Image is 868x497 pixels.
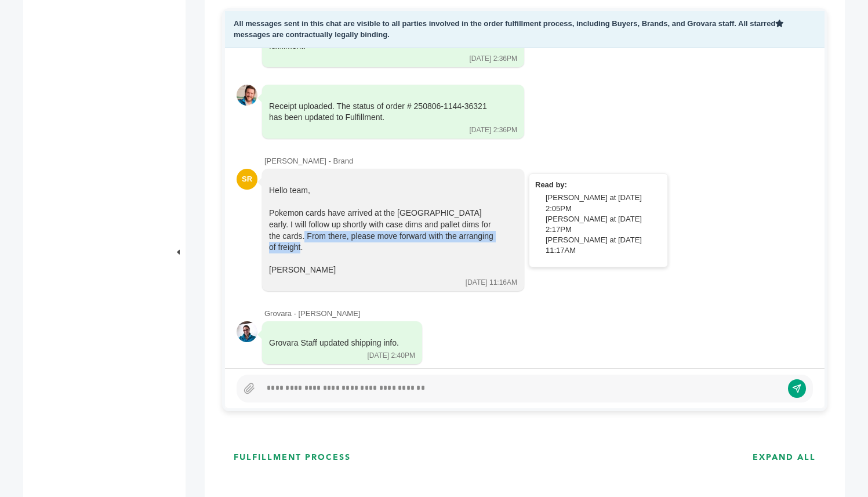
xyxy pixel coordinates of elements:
div: Receipt uploaded. The status of order # 250806-1144-36321 has been updated to Fulfillment. [269,101,501,124]
div: [PERSON_NAME] [269,264,501,276]
div: [DATE] 11:16AM [466,278,517,288]
div: Hello team, [269,185,501,276]
strong: Read by: [535,180,567,189]
div: Grovara Staff updated shipping info. [269,338,399,349]
h3: EXPAND ALL [753,452,816,463]
div: [PERSON_NAME] at [DATE] 11:17AM [546,235,662,256]
div: SR [237,169,257,190]
div: [DATE] 2:36PM [470,125,517,135]
h3: FULFILLMENT PROCESS [234,452,351,463]
div: [PERSON_NAME] - Brand [264,156,813,166]
div: Pokemon cards have arrived at the [GEOGRAPHIC_DATA] early. I will follow up shortly with case dim... [269,208,501,253]
div: [DATE] 2:40PM [367,351,415,361]
div: Grovara - [PERSON_NAME] [264,309,813,319]
div: [PERSON_NAME] at [DATE] 2:05PM [546,193,662,213]
div: [PERSON_NAME] at [DATE] 2:17PM [546,214,662,235]
div: [DATE] 2:36PM [470,54,517,64]
div: All messages sent in this chat are visible to all parties involved in the order fulfillment proce... [225,11,825,48]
